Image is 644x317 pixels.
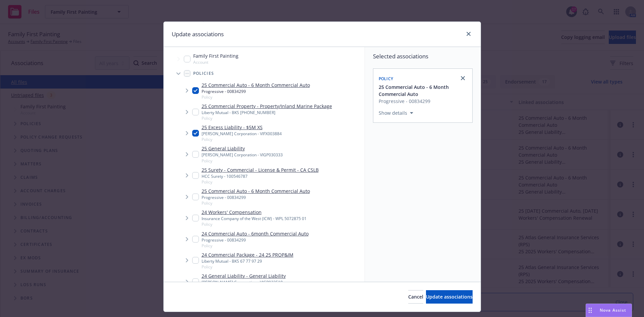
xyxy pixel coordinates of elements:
a: 24 Commercial Auto - 6month Commercial Auto [202,230,309,237]
div: Insurance Company of the West (ICW) - WPL 5072875 01 [202,216,307,221]
span: Policy [202,137,282,142]
span: Account [193,59,238,65]
div: Drag to move [586,304,594,317]
button: Update associations [426,290,473,304]
span: Policy [202,94,310,100]
a: 25 Commercial Property - Property/Inland Marine Package [202,103,332,110]
div: [PERSON_NAME] Corporation - VIGP023518 [202,279,286,285]
a: close [459,74,467,82]
button: 25 Commercial Auto - 6 Month Commercial Auto [379,84,468,98]
span: Family First Painting [193,52,238,59]
button: Nova Assist [586,304,632,317]
a: 24 Workers' Compensation [202,209,307,216]
a: 25 Surety - Commercial - License & Permit - CA CSLB [202,166,319,173]
h1: Update associations [172,30,224,39]
span: Policies [193,71,214,75]
button: Cancel [408,290,423,304]
div: Liberty Mutual - BKS [PHONE_NUMBER] [202,110,332,115]
a: 25 Excess Liability - $5M XS [202,124,282,131]
span: Policy [202,179,319,185]
div: HCC Surety - 100546787 [202,173,319,179]
div: [PERSON_NAME] Corporation - VIGP030333 [202,152,283,158]
button: Show details [376,109,416,117]
span: Nova Assist [600,307,626,313]
a: 24 General Liability - General Liability [202,272,286,279]
span: Selected associations [373,52,473,60]
a: close [465,30,473,38]
div: Progressive - 00834299 [202,237,309,243]
div: Liberty Mutual - BKS 67 77 97 29 [202,258,293,264]
div: Progressive - 00834299 [202,89,310,94]
span: Policy [202,158,283,164]
span: Policy [202,243,309,249]
span: Progressive - 00834299 [379,98,468,105]
div: Progressive - 00834299 [202,195,310,200]
span: Update associations [426,294,473,300]
div: [PERSON_NAME] Corporation - VIFX003884 [202,131,282,137]
span: Policy [202,221,307,227]
a: 25 General Liability [202,145,283,152]
span: Cancel [408,294,423,300]
span: Policy [379,76,393,82]
span: Policy [202,264,293,270]
a: 24 Commercial Package - 24 25 PROP&IM [202,251,293,258]
a: 25 Commercial Auto - 6 Month Commercial Auto [202,82,310,89]
span: Policy [202,200,310,206]
span: Policy [202,115,332,121]
a: 25 Commercial Auto - 6 Month Commercial Auto [202,188,310,195]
